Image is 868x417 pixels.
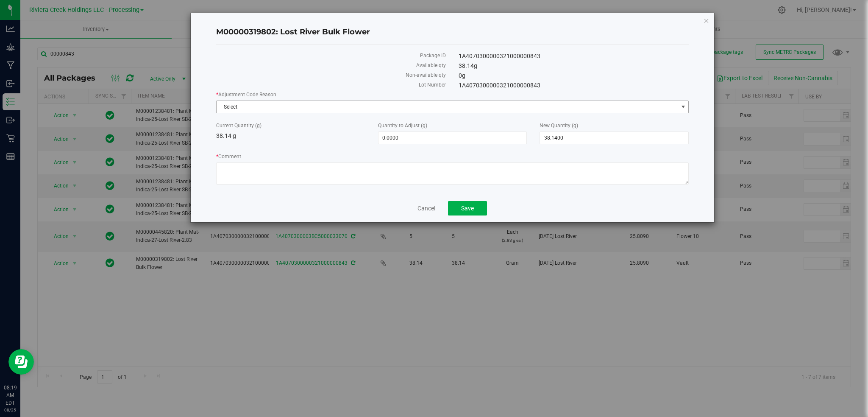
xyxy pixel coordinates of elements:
[448,201,487,215] button: Save
[417,204,435,213] a: Cancel
[540,132,688,144] input: 38.1400
[462,72,465,79] span: g
[216,122,365,129] label: Current Quantity (g)
[378,122,527,129] label: Quantity to Adjust (g)
[216,62,446,69] label: Available qty
[461,205,474,212] span: Save
[217,101,678,113] span: Select
[216,132,236,139] span: 38.14 g
[216,27,689,38] h4: M00000319802: Lost River Bulk Flower
[216,81,446,89] label: Lot Number
[540,122,689,129] label: New Quantity (g)
[216,91,689,98] label: Adjustment Code Reason
[8,349,34,375] iframe: Resource center
[474,62,477,69] span: g
[216,153,689,160] label: Comment
[452,81,695,90] div: 1A4070300000321000000843
[378,132,527,144] input: 0.0000
[678,101,688,113] span: select
[459,62,477,69] span: 38.14
[216,71,446,79] label: Non-available qty
[452,52,695,61] div: 1A4070300000321000000843
[216,52,446,59] label: Package ID
[459,72,465,79] span: 0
